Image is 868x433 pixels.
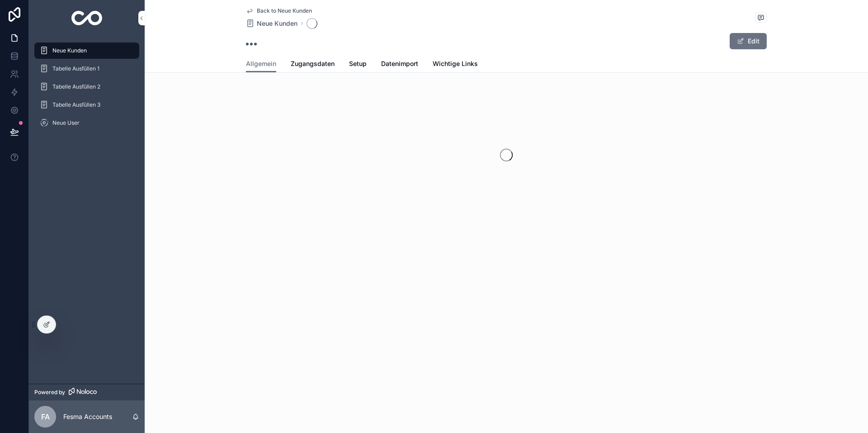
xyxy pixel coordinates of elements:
[34,61,139,77] a: Tabelle Ausfüllen 1
[349,56,367,74] a: Setup
[63,412,112,421] p: Fesma Accounts
[34,42,139,59] a: Neue Kunden
[41,411,50,422] span: FA
[257,19,297,28] span: Neue Kunden
[52,83,100,90] span: Tabelle Ausfüllen 2
[349,59,367,68] span: Setup
[257,7,312,14] span: Back to Neue Kunden
[433,56,478,74] a: Wichtige Links
[34,97,139,113] a: Tabelle Ausfüllen 3
[246,7,312,14] a: Back to Neue Kunden
[246,19,297,28] a: Neue Kunden
[29,36,145,143] div: scrollable content
[52,119,80,127] span: Neue User
[246,59,276,68] span: Allgemein
[71,11,103,25] img: App logo
[381,59,418,68] span: Datenimport
[34,115,139,131] a: Neue User
[730,33,767,49] button: Edit
[34,389,65,396] span: Powered by
[381,56,418,74] a: Datenimport
[52,65,99,72] span: Tabelle Ausfüllen 1
[291,56,335,74] a: Zugangsdaten
[52,47,87,54] span: Neue Kunden
[29,384,145,400] a: Powered by
[246,56,276,73] a: Allgemein
[34,79,139,95] a: Tabelle Ausfüllen 2
[433,59,478,68] span: Wichtige Links
[52,101,100,108] span: Tabelle Ausfüllen 3
[291,59,335,68] span: Zugangsdaten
